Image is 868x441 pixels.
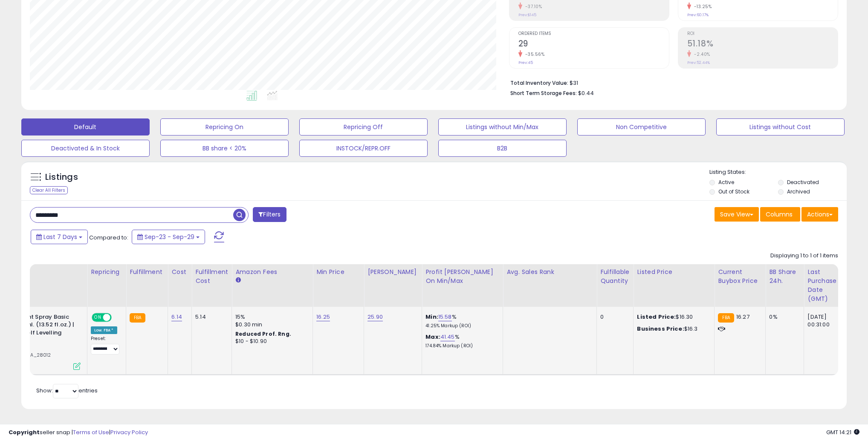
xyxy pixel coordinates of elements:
[171,313,182,321] a: 6.14
[769,268,800,285] div: BB Share 24h.
[440,333,455,341] a: 41.45
[718,313,734,323] small: FBA
[235,321,306,329] div: $0.30 min
[235,313,306,321] div: 15%
[787,179,819,186] label: Deactivated
[425,268,499,285] div: Profit [PERSON_NAME] on Min/Max
[132,230,205,244] button: Sep-23 - Sep-29
[425,313,496,329] div: %
[21,140,150,157] button: Deactivated & In Stock
[510,77,832,87] li: $31
[43,233,77,241] span: Last 7 Days
[709,168,847,176] p: Listing States:
[518,39,669,50] h2: 29
[600,313,627,321] div: 0
[235,338,306,345] div: $10 - $10.90
[807,313,836,329] div: [DATE] 00:31:00
[93,314,103,321] span: ON
[691,3,712,10] small: -13.25%
[766,210,793,219] span: Columns
[787,188,810,195] label: Archived
[367,313,383,321] a: 25.90
[736,313,749,321] span: 16.27
[31,230,88,244] button: Last 7 Days
[160,140,289,157] button: BB share < 20%
[716,118,845,135] button: Listings without Cost
[506,268,593,277] div: Avg. Sales Rank
[73,428,109,436] a: Terms of Use
[235,268,309,277] div: Amazon Fees
[438,140,567,157] button: B2B
[45,171,78,183] h5: Listings
[110,428,148,436] a: Privacy Policy
[718,188,749,195] label: Out of Stock
[21,118,150,135] button: Default
[9,429,148,437] div: seller snap | |
[299,118,428,135] button: Repricing Off
[316,313,330,321] a: 16.25
[145,233,194,241] span: Sep-23 - Sep-29
[160,118,289,135] button: Repricing On
[578,89,594,97] span: $0.44
[425,343,496,349] p: 174.84% Markup (ROI)
[91,336,119,355] div: Preset:
[522,3,542,10] small: -37.10%
[637,325,684,333] b: Business Price:
[637,325,708,333] div: $16.3
[425,323,496,329] p: 41.25% Markup (ROI)
[691,51,710,58] small: -2.40%
[760,207,800,222] button: Columns
[425,333,440,341] b: Max:
[600,268,630,285] div: Fulfillable Quantity
[422,264,503,307] th: The percentage added to the cost of goods (COGS) that forms the calculator for Min & Max prices.
[89,233,128,242] span: Compared to:
[637,313,708,321] div: $16.30
[718,179,734,186] label: Active
[637,268,711,277] div: Listed Price
[687,60,710,65] small: Prev: 52.44%
[687,12,709,17] small: Prev: 60.17%
[9,428,40,436] strong: Copyright
[110,314,124,321] span: OFF
[826,428,859,436] span: 2025-10-7 14:21 GMT
[637,313,676,321] b: Listed Price:
[718,268,762,285] div: Current Buybox Price
[438,118,567,135] button: Listings without Min/Max
[770,252,838,260] div: Displaying 1 to 1 of 1 items
[30,186,68,194] div: Clear All Filters
[687,32,838,36] span: ROI
[518,32,669,36] span: Ordered Items
[801,207,838,222] button: Actions
[195,268,228,285] div: Fulfillment Cost
[171,268,188,277] div: Cost
[425,333,496,349] div: %
[510,79,568,86] b: Total Inventory Value:
[438,313,452,321] a: 15.58
[367,268,418,277] div: [PERSON_NAME]
[715,207,759,222] button: Save View
[91,326,117,334] div: Low. FBA *
[36,386,98,395] span: Show: entries
[807,268,839,303] div: Last Purchase Date (GMT)
[235,330,291,337] b: Reduced Prof. Rng.
[130,313,145,323] small: FBA
[195,313,225,321] div: 5.14
[769,313,797,321] div: 0%
[518,60,533,65] small: Prev: 45
[522,51,545,58] small: -35.56%
[577,118,706,135] button: Non Competitive
[253,207,286,222] button: Filters
[130,268,164,277] div: Fulfillment
[316,268,360,277] div: Min Price
[299,140,428,157] button: INSTOCK/REPR.OFF
[91,268,122,277] div: Repricing
[518,12,536,17] small: Prev: $145
[510,89,577,97] b: Short Term Storage Fees:
[425,313,438,321] b: Min:
[235,277,240,284] small: Amazon Fees.
[687,39,838,50] h2: 51.18%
